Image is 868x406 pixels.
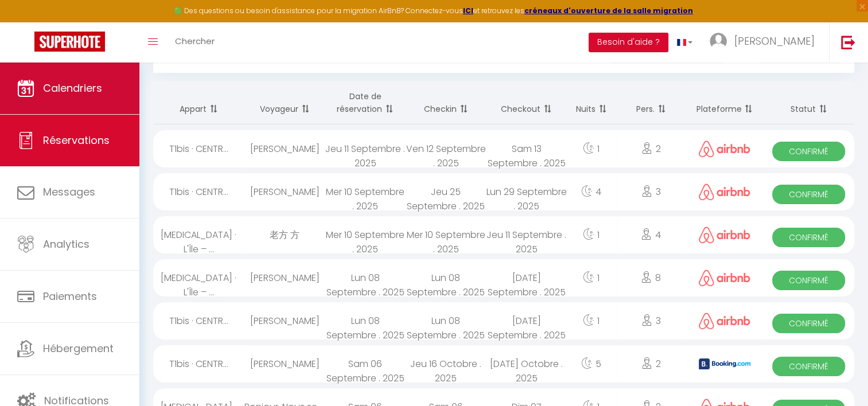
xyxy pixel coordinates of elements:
[841,35,855,49] img: logout
[524,6,693,15] a: créneaux d'ouverture de la salle migration
[43,185,95,199] span: Messages
[43,341,114,356] span: Hébergement
[701,22,829,63] a: ... [PERSON_NAME]
[686,81,763,124] th: Sort by channel
[153,81,244,124] th: Sort by rentals
[325,81,406,124] th: Sort by booking date
[43,289,97,303] span: Paiements
[486,81,567,124] th: Sort by checkout
[710,33,727,50] img: ...
[43,81,102,95] span: Calendriers
[43,237,89,251] span: Analytics
[616,81,686,124] th: Sort by people
[9,5,44,39] button: Ouvrir le widget de chat LiveChat
[43,133,110,147] span: Réservations
[166,22,223,63] a: Chercher
[244,81,325,124] th: Sort by guest
[589,33,668,52] button: Besoin d'aide ?
[567,81,616,124] th: Sort by nights
[175,35,215,47] span: Chercher
[406,81,486,124] th: Sort by checkin
[763,81,854,124] th: Sort by status
[34,32,105,52] img: Super Booking
[734,34,815,48] span: [PERSON_NAME]
[463,6,473,15] a: ICI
